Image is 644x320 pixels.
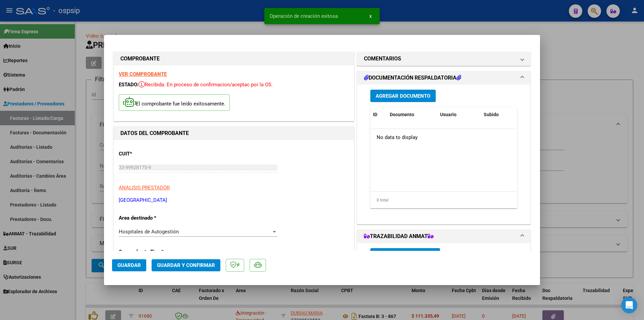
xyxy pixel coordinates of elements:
span: Recibida. En proceso de confirmacion/aceptac por la OS. [139,82,273,88]
span: Subido [484,112,499,117]
h1: DOCUMENTACIÓN RESPALDATORIA [364,74,461,82]
datatable-header-cell: ID [370,107,387,122]
p: Comprobante Tipo * [119,248,188,256]
strong: COMPROBANTE [120,55,160,62]
span: ID [373,112,377,117]
p: [GEOGRAPHIC_DATA] [119,196,349,204]
p: Area destinado * [119,214,188,222]
div: No data to display [370,129,515,146]
h1: COMENTARIOS [364,55,401,63]
button: Agregar Documento [370,90,436,102]
button: Guardar y Confirmar [152,259,220,271]
div: 0 total [370,192,517,209]
p: El comprobante fue leído exitosamente. [119,94,230,111]
span: Usuario [440,112,457,117]
span: x [369,13,372,19]
mat-expansion-panel-header: TRAZABILIDAD ANMAT [357,230,530,243]
span: Guardar y Confirmar [157,262,215,268]
p: CUIT [119,150,188,158]
span: Hospitales de Autogestión [119,229,179,235]
datatable-header-cell: Subido [481,107,515,122]
mat-expansion-panel-header: DOCUMENTACIÓN RESPALDATORIA [357,71,530,85]
datatable-header-cell: Documento [387,107,437,122]
span: Guardar [117,262,141,268]
h1: TRAZABILIDAD ANMAT [364,232,434,240]
mat-expansion-panel-header: COMENTARIOS [357,52,530,65]
span: ESTADO: [119,82,139,88]
button: Agregar Trazabilidad [370,248,440,261]
datatable-header-cell: Acción [515,107,548,122]
span: Operación de creación exitosa [270,13,338,19]
button: x [364,10,377,22]
datatable-header-cell: Usuario [437,107,481,122]
div: Open Intercom Messenger [621,297,637,313]
a: VER COMPROBANTE [119,71,167,77]
strong: DATOS DEL COMPROBANTE [120,130,189,136]
span: Documento [390,112,414,117]
div: DOCUMENTACIÓN RESPALDATORIA [357,85,530,224]
span: Agregar Documento [376,93,430,99]
span: ANALISIS PRESTADOR [119,185,170,191]
button: Guardar [112,259,146,271]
